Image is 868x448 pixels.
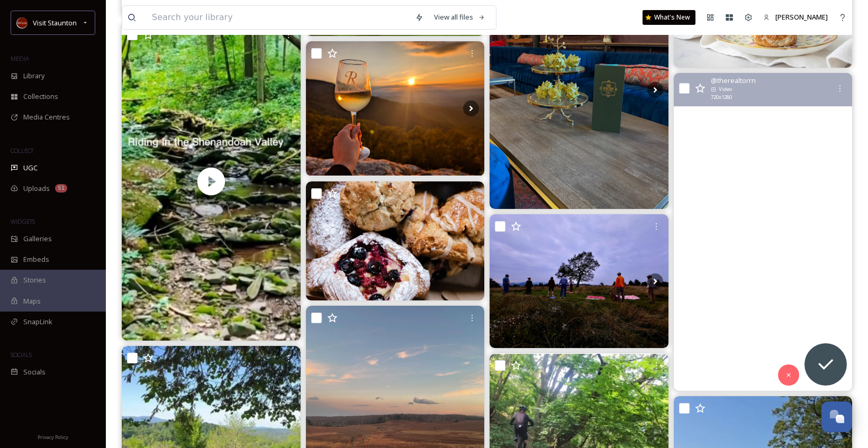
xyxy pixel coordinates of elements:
[643,10,695,25] a: What's New
[306,181,485,300] img: Pastries, Sweets, Yum! 😁 #stauntonva #stauntonbakery #pastries #brunch #stauntonfood #lunchbreak ...
[122,23,301,341] img: thumbnail
[711,94,732,101] span: 720 x 1280
[23,112,70,122] span: Media Centres
[23,367,46,377] span: Socials
[711,76,756,86] span: @ therealtorrn
[11,54,29,62] span: MEDIA
[23,92,58,102] span: Collections
[147,6,410,29] input: Search your library
[55,184,67,193] div: 51
[11,217,35,225] span: WIDGETS
[38,430,68,443] a: Privacy Policy
[306,41,485,176] img: Sunsets on Skyline Drive never disappoint! And neither does Rappahannock Cellars! #shenandoahnati...
[11,351,32,359] span: SOCIALS
[17,17,28,28] img: images.png
[33,18,77,28] span: Visit Staunton
[490,214,668,348] img: How Cool! 🌙 A special thank you to everyone who came out to our Sunset to Moonrise Program last w...
[23,234,52,244] span: Galleries
[23,184,50,194] span: Uploads
[758,7,833,28] a: [PERSON_NAME]
[23,317,52,327] span: SnapLink
[23,296,41,306] span: Maps
[673,73,852,391] video: Just rolling out the orange carpet for taylorswift showgirl era in Staunton, VA. #stauntonva #lov...
[719,86,732,93] span: Video
[23,163,38,173] span: UGC
[23,275,46,285] span: Stories
[23,71,44,81] span: Library
[11,147,33,154] span: COLLECT
[821,401,852,432] button: Open Chat
[429,7,491,28] a: View all files
[38,434,68,441] span: Privacy Policy
[775,12,828,22] span: [PERSON_NAME]
[23,254,49,264] span: Embeds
